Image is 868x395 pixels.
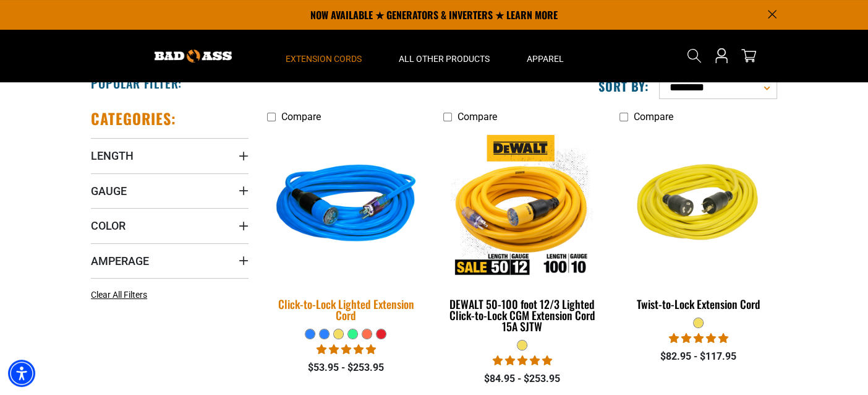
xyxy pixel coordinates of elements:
[380,30,508,82] summary: All Other Products
[443,129,601,339] a: DEWALT 50-100 foot 12/3 Lighted Click-to-Lock CGM Extension Cord 15A SJTW DEWALT 50-100 foot 12/3...
[620,135,776,277] img: yellow
[399,53,490,64] span: All Other Products
[91,149,134,163] span: Length
[457,111,497,123] span: Compare
[8,360,35,387] div: Accessibility Menu
[443,298,601,332] div: DEWALT 50-100 foot 12/3 Lighted Click-to-Lock CGM Extension Cord 15A SJTW
[668,332,728,344] span: 5.00 stars
[91,208,249,243] summary: Color
[316,344,375,355] span: 4.87 stars
[91,219,126,233] span: Color
[281,111,321,123] span: Compare
[444,135,600,277] img: DEWALT 50-100 foot 12/3 Lighted Click-to-Lock CGM Extension Cord 15A SJTW
[598,78,649,94] label: Sort by:
[619,298,777,310] div: Twist-to-Lock Extension Cord
[527,53,564,64] span: Apparel
[508,30,582,82] summary: Apparel
[91,138,249,173] summary: Length
[91,254,149,268] span: Amperage
[91,184,127,198] span: Gauge
[443,371,601,386] div: $84.95 - $253.95
[619,129,777,317] a: yellow Twist-to-Lock Extension Cord
[91,173,249,208] summary: Gauge
[684,46,704,66] summary: Search
[492,355,551,367] span: 4.84 stars
[739,48,759,63] a: cart
[267,298,425,321] div: Click-to-Lock Lighted Extension Cord
[619,349,777,364] div: $82.95 - $117.95
[155,50,232,63] img: Bad Ass Extension Cords
[267,129,425,328] a: blue Click-to-Lock Lighted Extension Cord
[267,360,425,375] div: $53.95 - $253.95
[260,127,433,285] img: blue
[91,289,152,302] a: Clear All Filters
[712,30,731,82] a: Open this option
[91,243,249,278] summary: Amperage
[267,30,380,82] summary: Extension Cords
[286,53,362,64] span: Extension Cords
[91,75,182,91] h2: Popular Filter:
[91,109,176,128] h2: Categories:
[91,290,147,300] span: Clear All Filters
[634,111,673,123] span: Compare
